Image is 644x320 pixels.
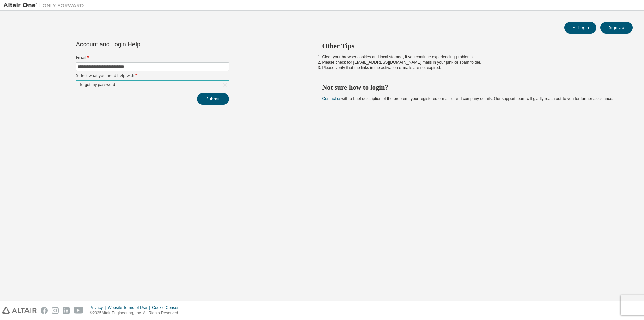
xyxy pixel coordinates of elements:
label: Select what you need help with [76,73,229,78]
button: Login [564,22,596,34]
a: Contact us [322,96,341,101]
li: Please check for [EMAIL_ADDRESS][DOMAIN_NAME] mails in your junk or spam folder. [322,60,621,65]
div: Account and Login Help [76,42,199,47]
h2: Other Tips [322,42,621,50]
div: I forgot my password [77,81,116,88]
button: Sign Up [600,22,633,34]
label: Email [76,55,229,60]
img: altair_logo.svg [2,307,37,314]
img: Altair One [3,2,87,9]
span: with a brief description of the problem, your registered e-mail id and company details. Our suppo... [322,96,613,101]
div: Privacy [90,305,108,310]
div: Website Terms of Use [108,305,152,310]
img: facebook.svg [41,307,48,314]
h2: Not sure how to login? [322,83,621,92]
button: Submit [197,93,229,105]
li: Please verify that the links in the activation e-mails are not expired. [322,65,621,70]
li: Clear your browser cookies and local storage, if you continue experiencing problems. [322,54,621,60]
div: Cookie Consent [152,305,184,310]
img: linkedin.svg [63,307,70,314]
p: © 2025 Altair Engineering, Inc. All Rights Reserved. [90,310,185,316]
div: I forgot my password [76,81,229,89]
img: youtube.svg [74,307,84,314]
img: instagram.svg [52,307,59,314]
